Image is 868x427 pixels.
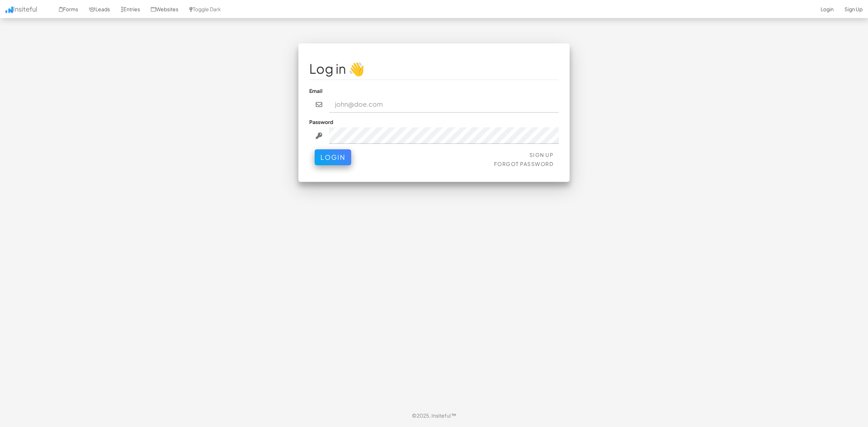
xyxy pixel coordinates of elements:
[309,118,333,125] label: Password
[309,61,559,76] h1: Log in 👋
[494,161,554,167] a: Forgot Password
[529,151,554,158] a: Sign Up
[329,96,559,113] input: john@doe.com
[315,149,351,165] button: Login
[5,7,13,13] img: icon.png
[309,87,323,94] label: Email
